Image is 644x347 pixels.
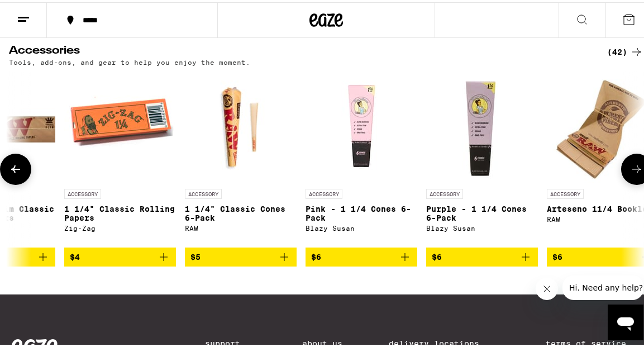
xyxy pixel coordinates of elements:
[306,222,417,230] div: Blazy Susan
[185,69,297,181] img: RAW - 1 1/4" Classic Cones 6-Pack
[546,337,641,346] a: Terms of Service
[185,245,297,264] button: Add to bag
[64,69,176,245] a: Open page for 1 1/4" Classic Rolling Papers from Zig-Zag
[608,302,643,338] iframe: Button to launch messaging window
[426,69,538,245] a: Open page for Purple - 1 1/4 Cones 6-Pack from Blazy Susan
[185,202,297,220] p: 1 1/4" Classic Cones 6-Pack
[64,245,176,264] button: Add to bag
[64,187,101,197] p: ACCESSORY
[311,250,321,259] span: $6
[306,69,417,181] img: Blazy Susan - Pink - 1 1/4 Cones 6-Pack
[185,187,222,197] p: ACCESSORY
[426,245,538,264] button: Add to bag
[9,43,589,56] h2: Accessories
[185,69,297,245] a: Open page for 1 1/4" Classic Cones 6-Pack from RAW
[302,337,342,346] a: About Us
[552,250,562,259] span: $6
[426,202,538,220] p: Purple - 1 1/4 Cones 6-Pack
[536,275,558,298] iframe: Close message
[205,337,255,346] a: Support
[306,202,417,220] p: Pink - 1 1/4 Cones 6-Pack
[389,337,499,346] a: Delivery Locations
[607,43,643,56] a: (42)
[426,187,463,197] p: ACCESSORY
[190,250,201,259] span: $5
[64,222,176,230] div: Zig-Zag
[9,56,250,64] p: Tools, add-ons, and gear to help you enjoy the moment.
[306,69,417,245] a: Open page for Pink - 1 1/4 Cones 6-Pack from Blazy Susan
[426,222,538,230] div: Blazy Susan
[432,250,442,259] span: $6
[70,250,80,259] span: $4
[306,187,342,197] p: ACCESSORY
[185,222,297,230] div: RAW
[306,245,417,264] button: Add to bag
[64,202,176,220] p: 1 1/4" Classic Rolling Papers
[64,69,176,181] img: Zig-Zag - 1 1/4" Classic Rolling Papers
[562,273,643,298] iframe: Message from company
[547,187,584,197] p: ACCESSORY
[426,69,538,181] img: Blazy Susan - Purple - 1 1/4 Cones 6-Pack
